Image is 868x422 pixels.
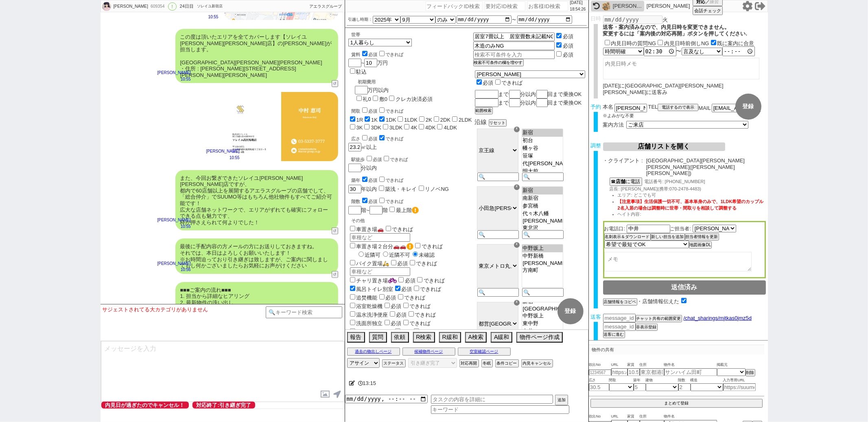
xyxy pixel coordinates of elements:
button: 店舗情報をコピペ [603,298,637,306]
div: 階数 [352,197,473,205]
option: 代々木八幡 [522,210,563,218]
div: ソレイユ新宿店 [197,3,223,10]
div: まで 分以内 [475,90,585,98]
span: 掲載元 [717,362,728,368]
label: できれば [382,157,408,162]
span: 必須 [391,303,402,309]
button: 冬眠 [481,359,493,367]
span: 沿線 [475,118,487,125]
div: [PERSON_NAME] [613,3,642,9]
label: できれば [378,136,404,141]
span: 吹出No [589,362,611,368]
div: 駅徒歩 [352,155,473,163]
input: できれば [403,320,409,325]
button: 候補物件ページ [402,348,455,356]
label: 敷0 [379,96,387,102]
span: 13:15 [363,380,376,386]
p: 10:56 [157,267,191,273]
div: サジェストされてる大カテゴリがありません [103,306,266,313]
input: 浴室乾燥機 [350,303,355,308]
button: 新しい担当を追加 [651,233,685,241]
button: 検索不可条件の欄を増やす [473,59,524,66]
option: 方南町 [522,267,563,274]
label: 4DK [425,125,435,131]
label: できれば [384,226,413,232]
button: 非表示登録 [636,324,658,331]
span: 住所 [640,413,664,420]
label: できれば [378,178,404,183]
button: ↺ [332,271,338,278]
span: TEL [648,104,658,110]
button: リセット [489,119,507,127]
input: 車種など [350,267,410,276]
button: 空室確認ページ [458,348,511,356]
div: 609354 [148,3,166,10]
button: ↺ [332,227,338,234]
span: 案内方法 [603,122,624,128]
input: できれば [386,226,391,231]
span: 必須 [402,329,412,335]
label: 最上階 [396,207,419,213]
span: アエラスグループ [310,4,342,9]
input: 10.5 [627,368,640,376]
div: また、今回お繋ぎできたソレイユ[PERSON_NAME][PERSON_NAME]店ですが、 都内で60店舗以上を展開するアエラスグループの店舗でして、「総合仲介」でSUUMO等はもちろん他社物... [175,170,338,231]
label: 車置き場🚗 [348,226,384,232]
label: 3K [356,125,363,131]
label: できれば [402,303,431,309]
input: 🔍 [477,173,519,181]
span: 構造 [691,377,723,384]
span: 必須 [369,109,378,114]
label: 温水洗浄便座 [348,312,388,318]
label: できれば [413,243,443,249]
span: URL [611,362,627,368]
div: まで 分以内 [475,98,585,107]
span: 間取 [609,377,634,384]
input: 要対応ID検索 [485,1,525,11]
label: バイク置場🛵 [348,260,389,267]
img: 0hDsLxQx8nG1xhATXs2jhlIxFRGDZCcEJOT2AHPgcBFWRYNlpZSm9VblxWRmVfZg4CSDVQOFIEQmltEmw6f1fnaGYxRWtYNVg... [602,2,611,11]
div: ㎡以上 [348,134,473,151]
option: 中野新橋 [522,252,563,260]
label: 1LDK [404,117,418,123]
span: 住所 [640,362,664,368]
p: [PERSON_NAME] [157,70,191,76]
input: キーワード [431,405,569,414]
button: 送信済み [603,280,766,295]
div: 送客・案内済みなので、内見日時を変更できません。 変更するには「案内後の対応再開」ボタンを押してください. [603,24,766,37]
option: 新宿 [522,129,563,137]
input: チャリ置き場 [350,277,355,282]
input: 🔍 [477,288,519,297]
p: [PERSON_NAME] [157,260,191,267]
input: できれば [379,51,385,56]
button: 削除 [746,369,755,376]
span: 吹出No [589,413,611,420]
p: [PERSON_NAME] [647,3,690,9]
span: 日時 [590,15,601,22]
div: [PERSON_NAME] [112,3,148,10]
option: 東中野 [522,320,563,328]
span: 予約 [590,104,601,110]
label: 内見日時の質問NG [611,40,656,46]
label: 追焚機能 [348,295,378,301]
option: 新宿 [522,187,563,195]
span: MAIL [698,105,711,111]
option: 南新宿 [522,195,563,202]
input: message_id [603,322,636,331]
button: 依頼 [391,332,409,343]
p: 10:55 [206,14,219,20]
span: 必須 [369,199,378,204]
label: 必須 [563,33,573,39]
span: 会話チェック [694,8,721,14]
option: 明大前 [522,168,563,175]
span: 回まで乗換OK [548,91,582,97]
span: 必須 [369,136,378,141]
button: A検索 [465,332,487,343]
span: 【注意事項】生活保護一切不可、基本単身のみで、1LDK希望のカップル2名入居の場合は調整時に世帯・間取りを相談して調整する [618,199,764,210]
span: 広さ [589,377,609,384]
span: 対応終了:引き継ぎ完了 [192,402,255,409]
label: 2K [426,117,432,123]
input: 検索不可条件を入力 [473,50,555,59]
div: 最後に手配内容の方メールの方にお送りしておきますね。 それでは、本日はよろしくお願いいたします！ ※お時間迫っており引き継ぎは致しますが、ご案内に関しましてもし何かございましたらお気軽にお声がけ... [175,238,338,273]
button: R緩和 [439,332,461,343]
input: できれば [409,311,414,317]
